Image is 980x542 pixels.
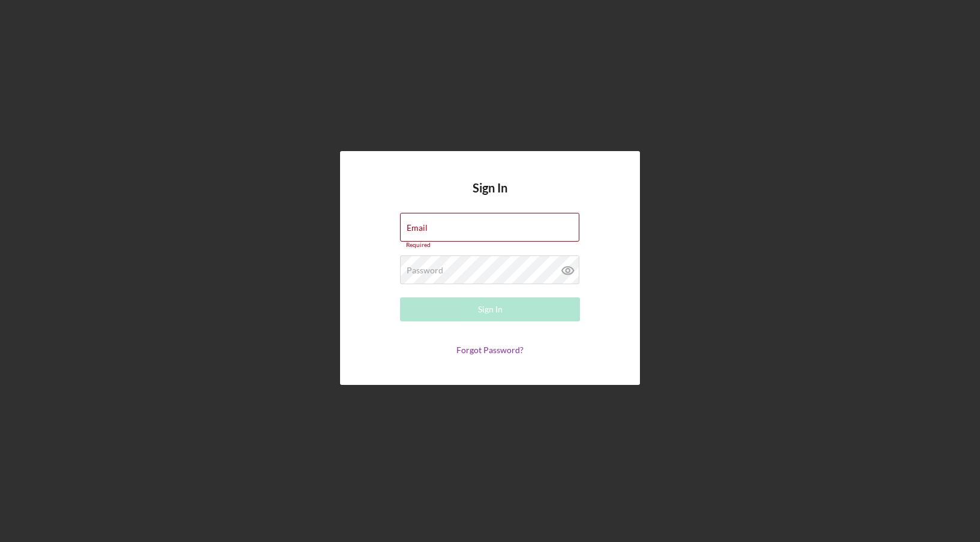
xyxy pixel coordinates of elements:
button: Sign In [400,297,580,321]
label: Email [407,223,428,233]
h4: Sign In [473,181,507,213]
div: Sign In [478,297,503,321]
label: Password [407,266,443,275]
div: Required [400,242,580,249]
a: Forgot Password? [456,345,524,355]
